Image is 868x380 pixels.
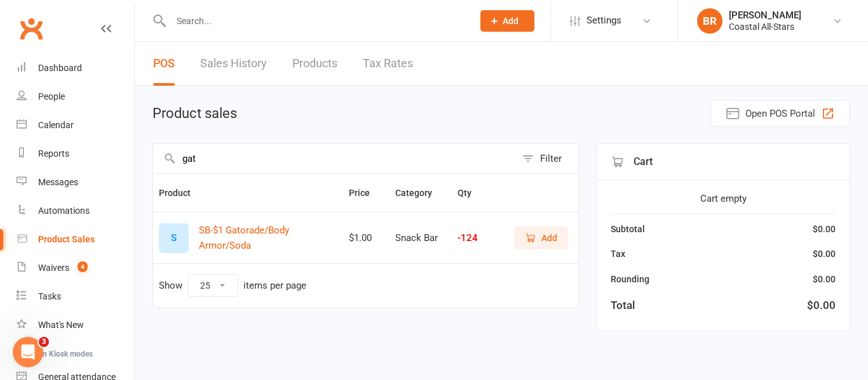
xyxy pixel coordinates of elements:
[159,223,189,253] div: S
[17,82,134,111] a: People
[813,247,836,261] div: $0.00
[38,291,61,301] div: Tasks
[349,185,384,200] button: Price
[745,106,815,121] span: Open POS Portal
[480,10,534,32] button: Add
[17,311,134,339] a: What's New
[38,320,84,330] div: What's New
[587,6,621,35] span: Settings
[78,261,88,272] span: 4
[458,188,485,198] span: Qty
[17,111,134,140] a: Calendar
[38,91,65,102] div: People
[38,263,69,273] div: Waivers
[159,274,306,297] div: Show
[597,144,850,180] div: Cart
[349,188,384,198] span: Price
[349,233,384,244] div: $1.00
[395,185,446,200] button: Category
[159,185,205,200] button: Product
[292,42,337,86] a: Products
[153,144,516,173] input: Search products by name, or scan product code
[458,185,485,200] button: Qty
[813,222,836,236] div: $0.00
[611,297,635,314] div: Total
[159,188,205,198] span: Product
[540,151,562,166] div: Filter
[17,225,134,254] a: Product Sales
[611,272,649,286] div: Rounding
[395,233,446,244] div: Snack Bar
[153,106,237,121] h1: Product sales
[503,16,519,26] span: Add
[807,297,836,314] div: $0.00
[813,272,836,286] div: $0.00
[514,226,568,249] button: Add
[516,144,579,173] button: Filter
[697,8,722,34] div: BR
[39,337,49,347] span: 3
[17,54,134,82] a: Dashboard
[167,12,464,30] input: Search...
[395,188,446,198] span: Category
[611,222,645,236] div: Subtotal
[17,140,134,168] a: Reports
[38,63,82,73] div: Dashboard
[15,13,47,44] a: Clubworx
[729,21,801,32] div: Coastal All-Stars
[153,42,175,86] a: POS
[243,280,306,291] div: items per page
[200,42,267,86] a: Sales History
[458,233,485,244] div: -124
[611,247,625,261] div: Tax
[17,254,134,282] a: Waivers 4
[38,234,95,244] div: Product Sales
[199,223,337,253] button: SB-$1 Gatorade/Body Armor/Soda
[541,231,557,245] span: Add
[38,177,78,187] div: Messages
[17,282,134,311] a: Tasks
[611,191,836,206] div: Cart empty
[38,148,69,159] div: Reports
[17,168,134,197] a: Messages
[710,100,850,127] button: Open POS Portal
[38,206,90,216] div: Automations
[17,197,134,225] a: Automations
[13,337,43,367] iframe: Intercom live chat
[38,120,74,130] div: Calendar
[363,42,413,86] a: Tax Rates
[729,10,801,21] div: [PERSON_NAME]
